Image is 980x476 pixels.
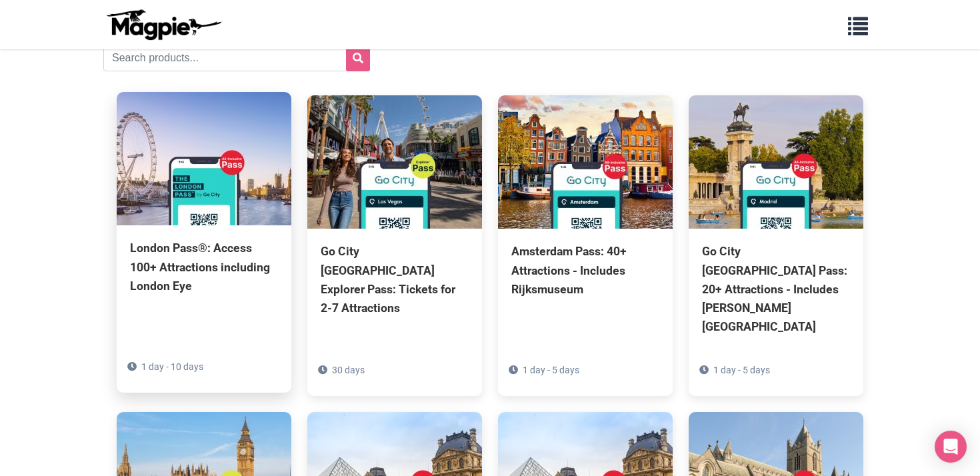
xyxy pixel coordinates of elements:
div: Go City [GEOGRAPHIC_DATA] Pass: 20+ Attractions - Includes [PERSON_NAME][GEOGRAPHIC_DATA] [702,242,850,336]
a: Go City [GEOGRAPHIC_DATA] Explorer Pass: Tickets for 2-7 Attractions 30 days [307,95,482,377]
span: 1 day - 5 days [713,365,770,375]
img: Go City Las Vegas Explorer Pass: Tickets for 2-7 Attractions [307,95,482,229]
span: 1 day - 10 days [141,361,203,372]
a: Amsterdam Pass: 40+ Attractions - Includes Rijksmuseum 1 day - 5 days [498,95,673,358]
div: Amsterdam Pass: 40+ Attractions - Includes Rijksmuseum [511,242,659,298]
img: Go City Madrid Pass: 20+ Attractions - Includes Prado Museum [689,95,863,229]
div: Go City [GEOGRAPHIC_DATA] Explorer Pass: Tickets for 2-7 Attractions [321,242,469,317]
a: Go City [GEOGRAPHIC_DATA] Pass: 20+ Attractions - Includes [PERSON_NAME][GEOGRAPHIC_DATA] 1 day -... [689,95,863,396]
span: 1 day - 5 days [523,365,579,375]
input: Search products... [103,45,370,71]
img: Amsterdam Pass: 40+ Attractions - Includes Rijksmuseum [498,95,673,229]
div: Open Intercom Messenger [935,431,967,463]
img: London Pass®: Access 100+ Attractions including London Eye [117,92,291,225]
span: 30 days [332,365,365,375]
a: London Pass®: Access 100+ Attractions including London Eye 1 day - 10 days [117,92,291,355]
div: London Pass®: Access 100+ Attractions including London Eye [130,239,278,295]
img: logo-ab69f6fb50320c5b225c76a69d11143b.png [103,9,223,41]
